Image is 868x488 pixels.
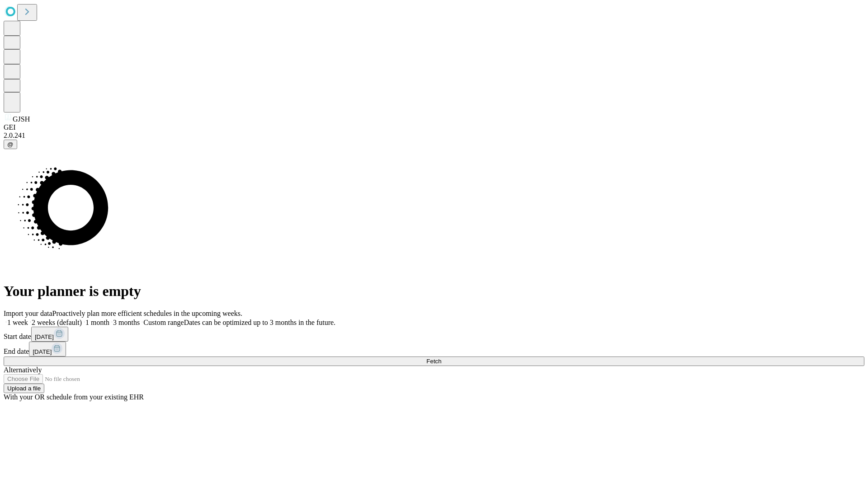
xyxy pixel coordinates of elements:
div: End date [4,342,864,357]
span: @ [7,141,14,148]
span: Alternatively [4,366,42,374]
span: 1 month [85,319,109,326]
span: Import your data [4,310,52,317]
div: GEI [4,123,864,131]
span: 1 week [7,319,28,326]
span: Proactively plan more efficient schedules in the upcoming weeks. [52,310,242,317]
span: Fetch [426,358,441,365]
span: GJSH [13,115,30,123]
span: 2 weeks (default) [32,319,82,326]
button: Upload a file [4,384,44,393]
span: Dates can be optimized up to 3 months in the future. [184,319,335,326]
span: 3 months [113,319,140,326]
span: With your OR schedule from your existing EHR [4,393,144,401]
div: Start date [4,327,864,342]
span: [DATE] [35,333,54,340]
span: Custom range [143,319,184,326]
button: Fetch [4,357,864,366]
button: [DATE] [31,327,68,342]
button: [DATE] [29,342,66,357]
h1: Your planner is empty [4,283,864,300]
button: @ [4,140,17,149]
div: 2.0.241 [4,131,864,140]
span: [DATE] [33,348,52,355]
